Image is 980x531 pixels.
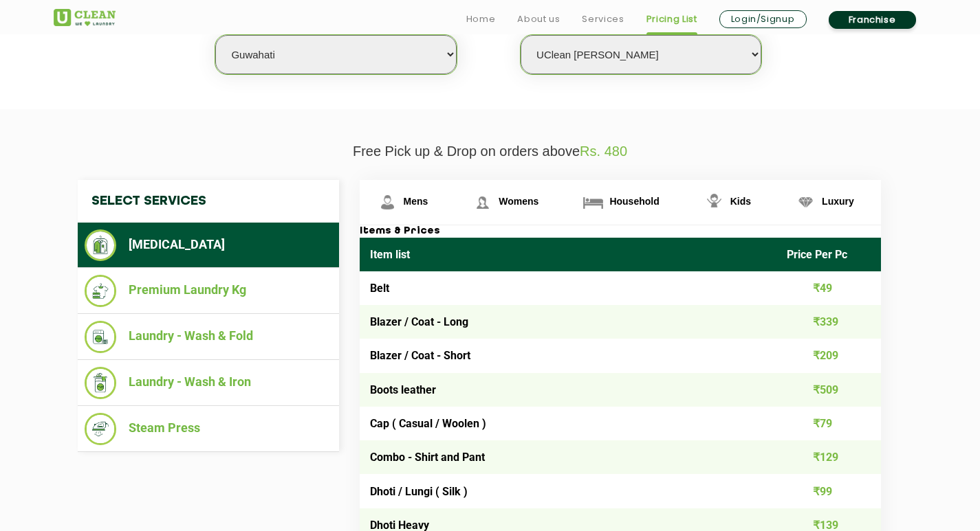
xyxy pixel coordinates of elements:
[829,11,916,29] a: Franchise
[85,229,117,261] img: Dry Cleaning
[719,10,807,28] a: Login/Signup
[582,11,624,27] a: Services
[580,144,627,159] span: Rs. 480
[822,196,854,207] span: Luxury
[776,339,881,372] td: ₹209
[360,339,777,372] td: Blazer / Coat - Short
[466,11,496,27] a: Home
[360,238,777,271] th: Item list
[776,271,881,305] td: ₹49
[470,190,494,214] img: Womens
[375,190,400,214] img: Mens
[85,367,117,399] img: Laundry - Wash & Iron
[85,413,117,445] img: Steam Press
[702,190,726,214] img: Kids
[360,271,777,305] td: Belt
[581,190,605,214] img: Household
[85,321,117,353] img: Laundry - Wash & Fold
[85,413,332,445] li: Steam Press
[85,321,332,353] li: Laundry - Wash & Fold
[85,229,332,261] li: [MEDICAL_DATA]
[730,196,751,207] span: Kids
[54,9,116,26] img: UClean Laundry and Dry Cleaning
[776,440,881,474] td: ₹129
[360,474,777,508] td: Dhoti / Lungi ( Silk )
[360,225,881,238] h3: Items & Prices
[404,196,428,207] span: Mens
[360,373,777,407] td: Boots leather
[609,196,659,207] span: Household
[78,180,339,223] h4: Select Services
[360,407,777,440] td: Cap ( Casual / Woolen )
[776,474,881,508] td: ₹99
[646,11,697,27] a: Pricing List
[794,190,818,214] img: Luxury
[54,144,927,159] p: Free Pick up & Drop on orders above
[776,407,881,440] td: ₹79
[85,275,117,307] img: Premium Laundry Kg
[85,367,332,399] li: Laundry - Wash & Iron
[517,11,560,27] a: About us
[499,196,538,207] span: Womens
[776,373,881,407] td: ₹509
[360,305,777,339] td: Blazer / Coat - Long
[360,440,777,474] td: Combo - Shirt and Pant
[85,275,332,307] li: Premium Laundry Kg
[776,305,881,339] td: ₹339
[776,238,881,271] th: Price Per Pc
